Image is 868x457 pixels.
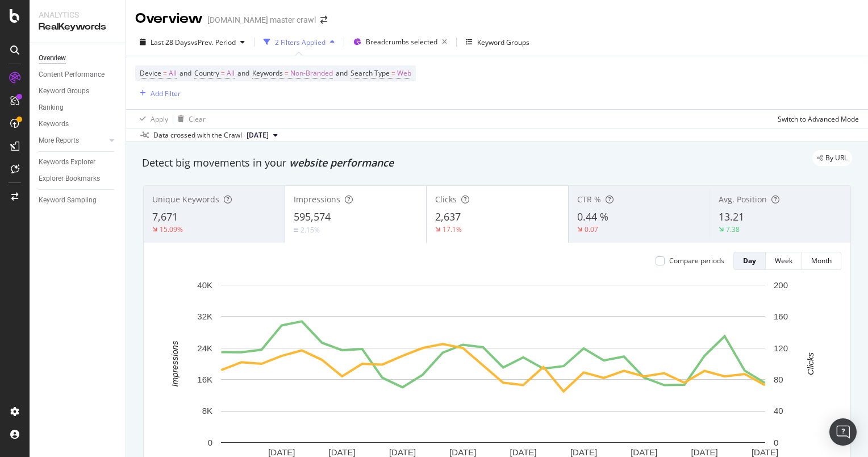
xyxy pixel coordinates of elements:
div: Overview [135,9,203,28]
span: Clicks [435,194,457,205]
span: Avg. Position [719,194,767,205]
div: Keywords [39,118,69,130]
div: Data crossed with the Crawl [153,130,242,140]
text: 200 [774,280,788,290]
a: Overview [39,52,118,64]
span: and [237,68,249,78]
a: Keywords [39,118,118,130]
span: 2025 Sep. 29th [247,130,269,140]
button: Add Filter [135,86,181,100]
div: Open Intercom Messenger [829,418,857,446]
div: Keyword Groups [39,85,89,97]
span: All [169,65,177,81]
text: [DATE] [752,447,778,457]
div: arrow-right-arrow-left [320,16,327,24]
span: and [336,68,348,78]
text: 80 [774,375,783,384]
span: = [285,68,289,78]
div: Keyword Groups [477,38,529,47]
text: [DATE] [268,447,295,457]
div: Analytics [39,9,116,20]
a: Keyword Groups [39,85,118,97]
text: [DATE] [510,447,537,457]
text: 0 [208,438,212,447]
button: 2 Filters Applied [259,33,339,51]
div: Switch to Advanced Mode [778,114,859,124]
button: Keyword Groups [461,33,534,51]
button: Clear [173,110,206,128]
span: Last 28 Days [151,38,191,47]
text: [DATE] [389,447,416,457]
button: Switch to Advanced Mode [773,110,859,128]
span: 7,671 [152,210,178,223]
span: Unique Keywords [152,194,219,205]
text: [DATE] [329,447,356,457]
div: [DOMAIN_NAME] master crawl [207,14,316,26]
span: 0.44 % [577,210,608,223]
text: Impressions [170,340,180,387]
text: 0 [774,438,778,447]
div: Apply [151,114,168,124]
button: Week [766,252,802,270]
a: Keyword Sampling [39,194,118,206]
span: Non-Branded [290,65,333,81]
button: Day [733,252,766,270]
div: 0.07 [585,225,598,234]
div: 17.1% [443,225,462,234]
span: Device [140,68,161,78]
span: vs Prev. Period [191,38,236,47]
span: CTR % [577,194,601,205]
a: Explorer Bookmarks [39,173,118,185]
div: Week [775,256,792,265]
span: = [221,68,225,78]
div: legacy label [812,150,852,166]
span: = [163,68,167,78]
text: [DATE] [449,447,476,457]
text: Clicks [806,352,815,375]
a: Keywords Explorer [39,156,118,168]
span: Search Type [350,68,390,78]
span: 2,637 [435,210,461,223]
div: RealKeywords [39,20,116,34]
div: Content Performance [39,69,105,81]
div: Keywords Explorer [39,156,95,168]
div: Add Filter [151,89,181,98]
text: [DATE] [631,447,657,457]
button: Apply [135,110,168,128]
div: Keyword Sampling [39,194,97,206]
span: By URL [825,155,848,161]
a: More Reports [39,135,106,147]
a: Ranking [39,102,118,114]
div: Clear [189,114,206,124]
text: 8K [202,406,212,416]
a: Content Performance [39,69,118,81]
button: [DATE] [242,128,282,142]
span: Country [194,68,219,78]
span: = [391,68,395,78]
div: Ranking [39,102,64,114]
text: 32K [197,311,212,321]
span: 13.21 [719,210,744,223]
div: 2.15% [301,225,320,235]
div: 15.09% [160,225,183,234]
div: Day [743,256,756,265]
text: 120 [774,343,788,353]
span: Web [397,65,411,81]
div: 7.38 [726,225,740,234]
span: Impressions [294,194,340,205]
span: Keywords [252,68,283,78]
span: and [180,68,191,78]
div: Overview [39,52,66,64]
text: 24K [197,343,212,353]
text: 40 [774,406,783,416]
span: All [227,65,235,81]
button: Breadcrumbs selected [349,33,452,51]
span: Breadcrumbs selected [366,37,437,47]
button: Last 28 DaysvsPrev. Period [135,33,249,51]
div: 2 Filters Applied [275,38,325,47]
text: 40K [197,280,212,290]
button: Month [802,252,841,270]
text: [DATE] [691,447,718,457]
text: 160 [774,311,788,321]
text: [DATE] [570,447,597,457]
